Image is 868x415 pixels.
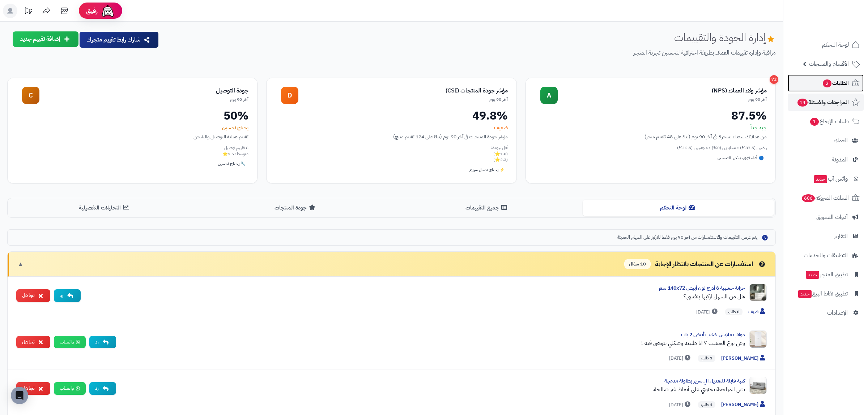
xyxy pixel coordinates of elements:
[624,259,767,269] div: استفسارات عن المنتجات بانتظار الإجابة
[39,96,248,103] div: آخر 90 يوم
[788,228,864,245] a: التقارير
[788,170,864,187] a: وآتس آبجديد
[11,387,28,404] div: Open Intercom Messenger
[16,124,248,131] div: يحتاج تحسين
[822,79,832,88] span: 2
[681,331,745,338] a: دولاب ملابس خشب أبيض 2 باب
[9,200,200,216] button: التحليلات التفصيلية
[749,330,767,348] img: Product
[725,308,743,316] span: 0 طلب
[535,145,767,151] div: راضين (87.5%) • محايدين (0%) • منزعجين (12.5%)
[749,284,767,301] img: Product
[809,59,849,69] span: الأقسام والمنتجات
[788,113,864,130] a: طلبات الإرجاع1
[165,49,776,57] p: مراقبة وإدارة تقييمات العملاء بطريقة احترافية لتحسين تجربة المتجر
[822,78,849,88] span: الطلبات
[535,124,767,131] div: جيد جداً
[749,377,767,394] img: Product
[664,377,745,385] a: كنبة قابلة للتعديل الي سرير بطاولة مدمجة
[583,200,774,216] button: لوحة التحكم
[18,260,24,268] span: ▼
[834,135,848,146] span: العملاء
[788,247,864,264] a: التطبيقات والخدمات
[540,87,558,104] div: A
[748,308,767,316] span: ضيف
[805,269,848,280] span: تطبيق المتجر
[770,75,778,84] div: 72
[788,189,864,207] a: السلات المتروكة606
[814,175,827,183] span: جديد
[788,74,864,92] a: الطلبات2
[54,336,86,349] a: واتساب
[275,133,507,141] div: مؤشر جودة المنتجات في آخر 90 يوم (بناءً على 124 تقييم منتج)
[16,289,50,302] button: تجاهل
[16,336,50,349] button: تجاهل
[19,4,37,20] a: تحديثات المنصة
[558,96,767,103] div: آخر 90 يوم
[558,87,767,95] div: مؤشر ولاء العملاء (NPS)
[797,97,849,107] span: المراجعات والأسئلة
[89,382,116,395] button: رد
[806,271,819,279] span: جديد
[101,4,115,18] img: ai-face.png
[200,200,392,216] button: جودة المنتجات
[275,145,507,163] div: أقل جودة: (1.8⭐) (2.3⭐)
[80,32,158,48] button: شارك رابط تقييم متجرك
[698,401,715,408] span: 1 طلب
[16,133,248,141] div: تقييم عملية التوصيل والشحن
[669,401,692,408] span: [DATE]
[298,96,507,103] div: آخر 90 يوم
[89,336,116,349] button: رد
[797,289,848,299] span: تطبيق نقاط البيع
[275,110,507,121] div: 49.8%
[54,289,81,302] button: رد
[122,385,745,394] div: نص المراجعة يحتوي على أنماط غير صالحة.
[86,292,745,301] div: هل من السهل اركبها بنفسي؟
[809,116,849,126] span: طلبات الإرجاع
[86,7,98,15] span: رفيق
[535,133,767,141] div: من عملائك سعداء بمتجرك في آخر 90 يوم (بناءً على 48 تقييم متجر)
[16,382,50,395] button: تجاهل
[696,308,719,316] span: [DATE]
[822,40,849,50] span: لوحة التحكم
[801,193,849,203] span: السلات المتروكة
[215,160,248,168] div: 🔧 يحتاج تحسين
[298,87,507,95] div: مؤشر جودة المنتجات (CSI)
[810,117,819,126] span: 1
[16,110,248,121] div: 50%
[788,151,864,168] a: المدونة
[698,355,715,362] span: 1 طلب
[467,166,507,174] div: ⚡ يحتاج تدخل سريع
[624,259,651,269] span: 10 سؤال
[798,290,812,298] span: جديد
[832,155,848,165] span: المدونة
[801,194,816,203] span: 606
[13,31,78,47] button: إضافة تقييم جديد
[617,234,757,241] span: يتم عرض التقييمات والاستفسارات من آخر 90 يوم فقط للتركيز على المهام الحديثة
[535,110,767,121] div: 87.5%
[22,87,39,104] div: C
[54,382,86,395] a: واتساب
[721,401,767,408] span: [PERSON_NAME]
[813,174,848,184] span: وآتس آب
[392,200,583,216] button: جميع التقييمات
[669,355,692,362] span: [DATE]
[827,308,848,318] span: الإعدادات
[275,124,507,131] div: ضعيف
[721,355,767,362] span: [PERSON_NAME]
[819,6,861,21] img: logo-2.png
[659,284,745,292] a: خزانة خشبية 6 أدرج لون أبيض 140x72 سم
[715,154,767,163] div: 🔵 أداء قوي، يمكن التحسين
[674,31,776,43] h1: إدارة الجودة والتقييمات
[788,304,864,321] a: الإعدادات
[834,231,848,241] span: التقارير
[788,36,864,53] a: لوحة التحكم
[797,98,808,107] span: 14
[788,94,864,111] a: المراجعات والأسئلة14
[816,212,848,222] span: أدوات التسويق
[788,285,864,302] a: تطبيق نقاط البيعجديد
[788,208,864,226] a: أدوات التسويق
[122,339,745,347] div: وش نوع الخشب ؟ انا طلبته وشكلي بتوهق فيه !
[16,145,248,157] div: 6 تقييم توصيل متوسط: 2.5⭐
[804,250,848,260] span: التطبيقات والخدمات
